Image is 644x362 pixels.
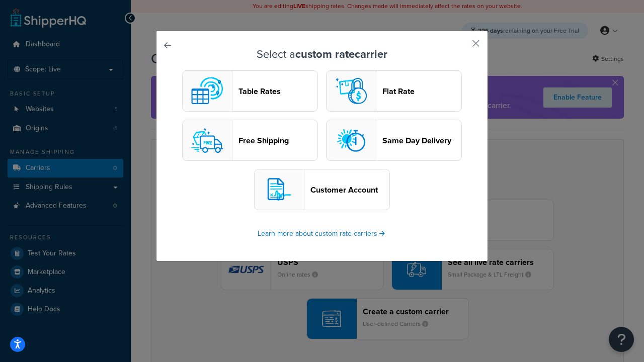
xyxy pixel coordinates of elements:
header: Flat Rate [382,86,461,96]
img: customerAccount logo [259,169,299,210]
header: Customer Account [310,185,389,195]
button: customerAccount logoCustomer Account [254,169,390,210]
h3: Select a [182,48,462,60]
button: custom logoTable Rates [182,70,318,112]
header: Free Shipping [238,136,317,145]
img: flat logo [331,71,371,111]
header: Table Rates [238,86,317,96]
img: free logo [187,120,227,160]
img: custom logo [187,71,227,111]
header: Same Day Delivery [382,136,461,145]
button: sameday logoSame Day Delivery [326,120,462,161]
img: sameday logo [331,120,371,160]
strong: custom rate carrier [295,46,387,62]
a: Learn more about custom rate carriers [258,228,386,239]
button: flat logoFlat Rate [326,70,462,112]
button: free logoFree Shipping [182,120,318,161]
